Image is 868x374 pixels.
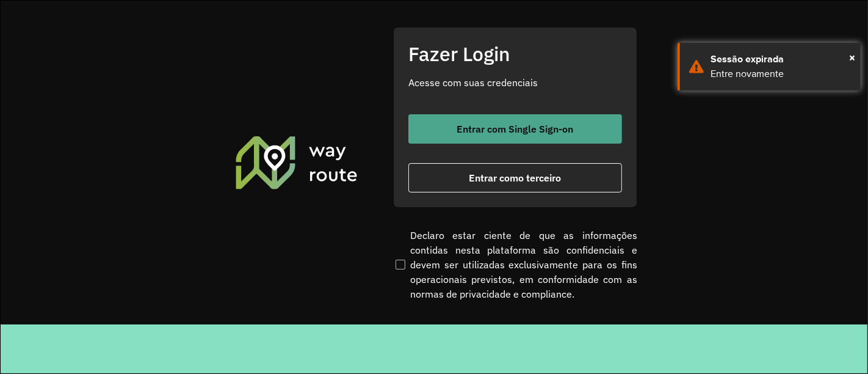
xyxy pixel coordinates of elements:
[711,52,852,67] div: Sessão expirada
[408,114,622,144] button: button
[849,48,855,67] span: ×
[711,67,852,81] div: Entre novamente
[408,163,622,193] button: button
[469,173,562,183] span: Entrar como terceiro
[393,228,637,301] label: Declaro estar ciente de que as informações contidas nesta plataforma são confidenciais e devem se...
[234,134,360,191] img: Roteirizador AmbevTech
[457,124,574,134] span: Entrar com Single Sign-on
[408,42,622,65] h2: Fazer Login
[408,75,622,90] p: Acesse com suas credenciais
[849,48,855,67] button: Close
